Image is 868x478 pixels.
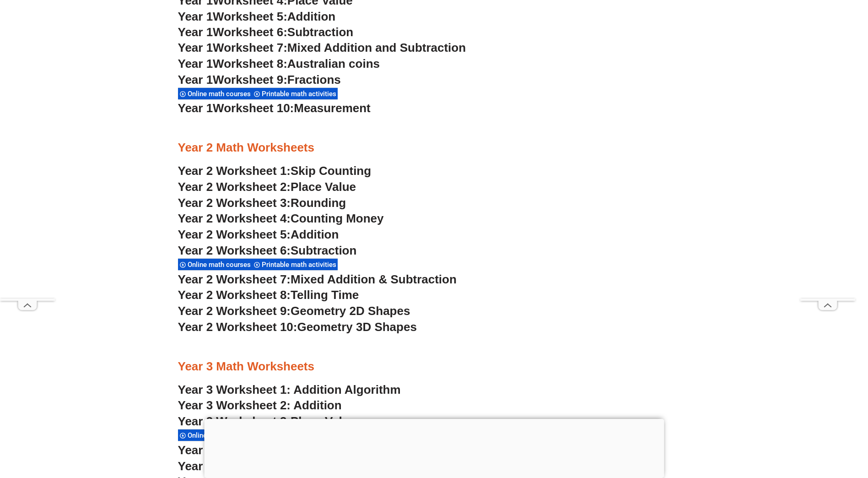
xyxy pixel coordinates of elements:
[178,288,291,302] span: Year 2 Worksheet 8:
[252,87,338,100] div: Printable math activities
[287,57,380,71] span: Australian coins
[178,228,291,241] span: Year 2 Worksheet 5:
[178,359,690,375] h3: Year 3 Math Worksheets
[287,25,353,39] span: Subtraction
[178,10,336,23] a: Year 1Worksheet 5:Addition
[178,398,342,412] a: Year 3 Worksheet 2: Addition
[178,196,291,210] span: Year 2 Worksheet 3:
[213,10,287,23] span: Worksheet 5:
[291,414,356,428] span: Place Value
[178,320,417,334] a: Year 2 Worksheet 10:Geometry 3D Shapes
[291,244,356,257] span: Subtraction
[716,375,868,478] iframe: Chat Widget
[178,258,252,271] div: Online math courses
[178,180,291,194] span: Year 2 Worksheet 2:
[188,90,253,98] span: Online math courses
[178,25,354,39] a: Year 1Worksheet 6:Subtraction
[178,272,291,286] span: Year 2 Worksheet 7:
[178,196,346,210] a: Year 2 Worksheet 3:Rounding
[291,212,384,225] span: Counting Money
[188,431,253,440] span: Online math courses
[291,228,339,241] span: Addition
[178,429,252,441] div: Online math courses
[262,261,339,269] span: Printable math activities
[291,304,410,318] span: Geometry 2D Shapes
[178,87,252,100] div: Online math courses
[178,244,357,257] a: Year 2 Worksheet 6:Subtraction
[188,261,253,269] span: Online math courses
[178,414,356,428] a: Year 3 Worksheet 3:Place Value
[178,140,690,156] h3: Year 2 Math Worksheets
[178,73,341,87] a: Year 1Worksheet 9:Fractions
[252,258,338,271] div: Printable math activities
[294,101,371,115] span: Measurement
[291,164,371,178] span: Skip Counting
[287,10,335,23] span: Addition
[262,90,339,98] span: Printable math activities
[178,164,372,178] a: Year 2 Worksheet 1:Skip Counting
[287,73,341,87] span: Fractions
[213,57,287,71] span: Worksheet 8:
[291,288,359,302] span: Telling Time
[213,41,287,54] span: Worksheet 7:
[178,41,466,54] a: Year 1Worksheet 7:Mixed Addition and Subtraction
[213,73,287,87] span: Worksheet 9:
[178,443,350,457] a: Year 3 Worksheet 4: Rounding
[178,228,339,241] a: Year 2 Worksheet 5:Addition
[213,101,294,115] span: Worksheet 10:
[178,288,359,302] a: Year 2 Worksheet 8:Telling Time
[204,419,664,476] iframe: Advertisement
[213,25,287,39] span: Worksheet 6:
[800,24,855,299] iframe: Advertisement
[178,383,401,397] a: Year 3 Worksheet 1: Addition Algorithm
[178,101,371,115] a: Year 1Worksheet 10:Measurement
[178,164,291,178] span: Year 2 Worksheet 1:
[178,180,356,194] a: Year 2 Worksheet 2:Place Value
[178,414,291,428] span: Year 3 Worksheet 3:
[291,196,346,210] span: Rounding
[178,304,291,318] span: Year 2 Worksheet 9:
[287,41,466,54] span: Mixed Addition and Subtraction
[178,244,291,257] span: Year 2 Worksheet 6:
[291,180,356,194] span: Place Value
[178,459,399,473] a: Year 3 Worksheet 5: Rounding (Money)
[178,212,291,225] span: Year 2 Worksheet 4:
[291,272,457,286] span: Mixed Addition & Subtraction
[297,320,416,334] span: Geometry 3D Shapes
[178,57,380,71] a: Year 1Worksheet 8:Australian coins
[178,212,384,225] a: Year 2 Worksheet 4:Counting Money
[178,304,410,318] a: Year 2 Worksheet 9:Geometry 2D Shapes
[178,272,457,286] a: Year 2 Worksheet 7:Mixed Addition & Subtraction
[178,320,297,334] span: Year 2 Worksheet 10:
